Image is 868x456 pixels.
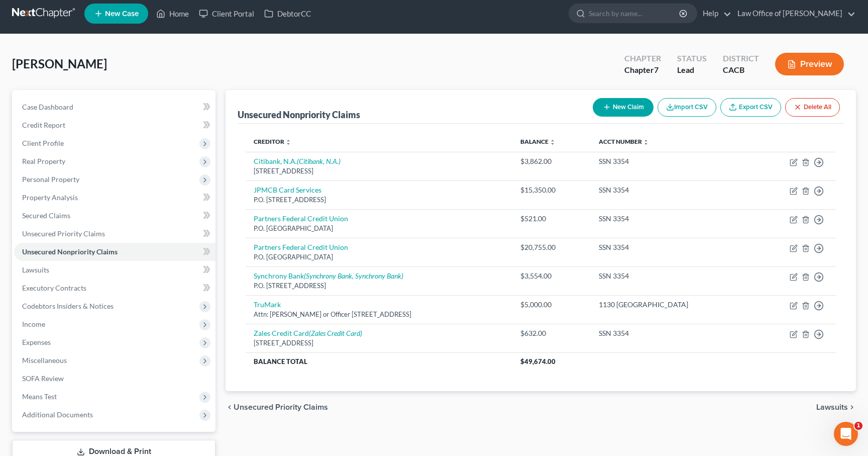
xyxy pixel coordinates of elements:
a: Balance unfold_more [520,138,556,145]
span: Expenses [22,338,51,346]
a: DebtorCC [259,5,316,23]
span: Unsecured Priority Claims [22,229,105,238]
div: District [723,53,759,64]
div: P.O. [STREET_ADDRESS] [254,281,504,291]
iframe: Intercom live chat [834,422,858,446]
span: Credit Report [22,121,65,129]
span: Codebtors Insiders & Notices [22,302,114,310]
a: Zales Credit Card(Zales Credit Card) [254,329,362,337]
div: CACB [723,64,759,76]
div: Attn: [PERSON_NAME] or Officer [STREET_ADDRESS] [254,310,504,319]
span: Unsecured Priority Claims [234,403,328,411]
div: 1130 [GEOGRAPHIC_DATA] [599,300,744,310]
div: SSN 3354 [599,156,744,166]
span: Executory Contracts [22,284,86,292]
i: unfold_more [643,139,649,145]
div: $3,554.00 [520,271,583,281]
div: P.O. [GEOGRAPHIC_DATA] [254,252,504,262]
div: $3,862.00 [520,156,583,166]
div: $5,000.00 [520,300,583,310]
a: Case Dashboard [14,98,215,116]
span: Lawsuits [816,403,848,411]
a: Client Portal [194,5,259,23]
div: [STREET_ADDRESS] [254,338,504,348]
th: Balance Total [246,352,512,371]
a: Creditor unfold_more [254,138,291,145]
button: Lawsuits chevron_right [816,403,856,411]
a: Unsecured Priority Claims [14,225,215,243]
a: Acct Number unfold_more [599,138,649,145]
span: Case Dashboard [22,103,73,111]
a: Executory Contracts [14,279,215,297]
div: $521.00 [520,214,583,224]
span: 7 [654,65,659,74]
a: Property Analysis [14,189,215,207]
span: Means Test [22,392,57,401]
div: SSN 3354 [599,328,744,338]
span: Personal Property [22,175,79,184]
button: chevron_left Unsecured Priority Claims [226,403,328,411]
i: (Citibank, N.A.) [297,157,341,165]
a: Law Office of [PERSON_NAME] [732,5,855,23]
a: Lawsuits [14,261,215,279]
i: chevron_right [848,403,856,411]
button: New Claim [593,98,654,117]
span: 1 [854,422,862,430]
div: Unsecured Nonpriority Claims [238,109,360,121]
a: TruMark [254,300,281,309]
span: Property Analysis [22,193,78,202]
div: $15,350.00 [520,185,583,195]
i: (Synchrony Bank, Synchrony Bank) [304,271,403,280]
a: Help [698,5,731,23]
i: chevron_left [226,403,234,411]
div: $632.00 [520,328,583,338]
div: $20,755.00 [520,242,583,252]
a: Synchrony Bank(Synchrony Bank, Synchrony Bank) [254,271,403,280]
div: Chapter [624,64,661,76]
input: Search by name... [589,4,681,23]
button: Preview [775,53,844,75]
a: Partners Federal Credit Union [254,214,348,223]
a: Citibank, N.A.(Citibank, N.A.) [254,157,341,165]
button: Import CSV [658,98,716,117]
div: Lead [677,64,707,76]
i: unfold_more [285,139,291,145]
span: $49,674.00 [520,357,556,366]
span: Lawsuits [22,265,49,274]
span: Income [22,320,45,328]
a: JPMCB Card Services [254,186,321,194]
span: Real Property [22,157,65,165]
a: Partners Federal Credit Union [254,243,348,251]
a: Secured Claims [14,207,215,225]
span: Unsecured Nonpriority Claims [22,247,118,256]
a: Unsecured Nonpriority Claims [14,243,215,261]
i: (Zales Credit Card) [309,329,362,337]
div: SSN 3354 [599,185,744,195]
div: P.O. [GEOGRAPHIC_DATA] [254,224,504,233]
span: Client Profile [22,139,64,147]
span: Miscellaneous [22,356,67,364]
a: Credit Report [14,116,215,134]
div: Chapter [624,53,661,64]
span: SOFA Review [22,374,64,383]
a: SOFA Review [14,370,215,388]
div: SSN 3354 [599,242,744,252]
span: [PERSON_NAME] [12,56,107,71]
div: SSN 3354 [599,214,744,224]
span: New Case [105,10,139,18]
div: [STREET_ADDRESS] [254,166,504,176]
div: SSN 3354 [599,271,744,281]
div: P.O. [STREET_ADDRESS] [254,195,504,205]
i: unfold_more [550,139,556,145]
span: Secured Claims [22,211,70,220]
button: Delete All [785,98,840,117]
a: Home [151,5,194,23]
span: Additional Documents [22,410,93,419]
a: Export CSV [720,98,781,117]
div: Status [677,53,707,64]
